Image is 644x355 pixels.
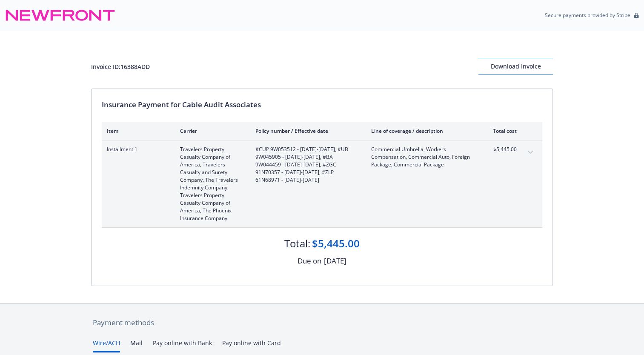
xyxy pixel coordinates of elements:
button: Download Invoice [478,58,553,75]
div: Insurance Payment for Cable Audit Associates [102,99,542,110]
button: Wire/ACH [93,338,120,352]
span: Installment 1 [107,146,166,153]
button: Pay online with Bank [153,338,212,352]
div: Invoice ID: 16388ADD [91,62,150,71]
span: Commercial Umbrella, Workers Compensation, Commercial Auto, Foreign Package, Commercial Package [371,146,471,169]
div: Line of coverage / description [371,127,471,135]
div: Download Invoice [478,58,553,74]
div: [DATE] [324,255,346,266]
span: $5,445.00 [485,146,517,153]
span: Travelers Property Casualty Company of America, Travelers Casualty and Surety Company, The Travel... [180,146,242,222]
button: Mail [130,338,143,352]
div: Installment 1Travelers Property Casualty Company of America, Travelers Casualty and Surety Compan... [102,140,542,227]
p: Secure payments provided by Stripe [545,11,630,19]
div: Total: [284,236,310,251]
div: Carrier [180,127,242,135]
div: $5,445.00 [312,236,360,251]
div: Total cost [485,127,517,135]
div: Payment methods [93,317,551,328]
button: expand content [524,146,537,159]
button: Pay online with Card [222,338,281,352]
div: Policy number / Effective date [255,127,358,135]
div: Item [107,127,166,135]
span: #CUP 9W053512 - [DATE]-[DATE], #UB 9W045905 - [DATE]-[DATE], #BA 9W044459 - [DATE]-[DATE], #ZGC 9... [255,146,358,184]
div: Due on [298,255,321,266]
